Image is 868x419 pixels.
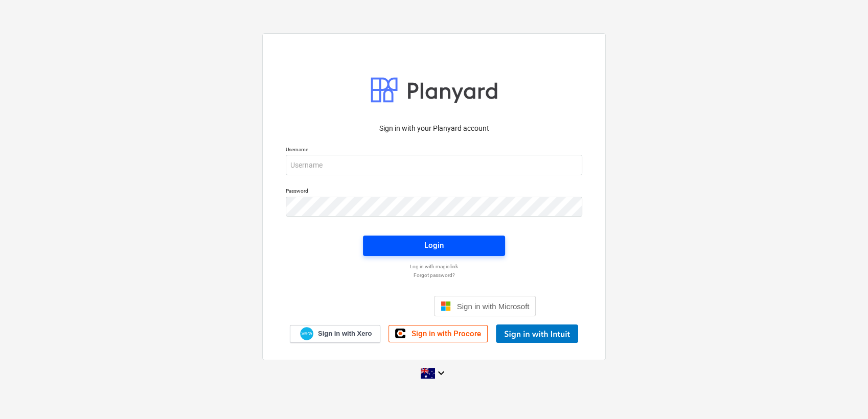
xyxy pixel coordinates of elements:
p: Password [286,188,582,196]
input: Username [286,155,582,175]
span: Sign in with Microsoft [457,302,530,311]
a: Log in with magic link [281,263,587,270]
img: Xero logo [300,327,313,341]
a: Sign in with Xero [290,325,381,343]
img: Microsoft logo [441,301,451,311]
p: Username [286,146,582,155]
a: Sign in with Procore [389,325,488,342]
div: Login [424,239,444,252]
p: Sign in with your Planyard account [286,123,582,134]
button: Login [363,236,505,256]
i: keyboard_arrow_down [435,367,447,379]
span: Sign in with Procore [412,329,481,338]
a: Forgot password? [281,272,587,278]
span: Sign in with Xero [318,329,372,338]
iframe: Sign in with Google Button [327,295,431,317]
